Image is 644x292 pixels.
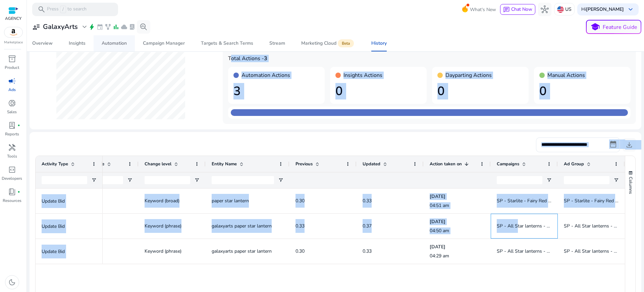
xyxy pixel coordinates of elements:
span: / [60,6,66,13]
h4: Insights Actions [343,72,382,79]
div: Overview [32,41,53,46]
span: 0.30 [296,198,305,204]
button: schoolFeature Guide [586,20,641,34]
div: Campaign Manager [143,41,185,46]
span: Ad Group [564,161,584,167]
span: Entity Name [212,161,237,167]
p: [DATE] [430,193,485,200]
span: family_history [105,24,111,30]
h3: GalaxyArts [43,23,78,31]
p: Marketplace [4,40,23,45]
p: Hi [581,7,624,12]
span: galaxyarts paper star lantern [212,223,272,229]
h1: 0 [335,84,421,98]
p: 04:51 am [430,202,485,209]
span: fiber_manual_record [17,191,20,193]
input: Entity Name Filter Input [212,176,274,184]
span: hub [541,5,549,13]
span: donut_small [8,99,16,107]
span: dark_mode [8,278,16,286]
input: Campaigns Filter Input [497,176,542,184]
p: Update Bid [42,245,97,258]
span: code_blocks [8,166,16,174]
p: Update Bid [42,219,97,233]
input: Ad Group Filter Input [564,176,609,184]
div: Insights [69,41,86,46]
span: campaign [8,77,16,85]
button: hub [538,3,551,16]
span: Change level [145,161,171,167]
b: 3 [264,55,267,62]
span: galaxyarts paper star lantern [212,248,272,254]
span: Activity Type [42,161,68,167]
span: event [97,24,103,30]
span: bolt [89,24,95,30]
span: Keyword (phrase) [145,248,181,254]
p: Ads [8,87,16,93]
h1: 0 [539,84,625,98]
span: 0.33 [363,248,372,254]
span: expand_more [80,23,89,31]
p: Tools [7,153,17,159]
img: us.svg [557,6,564,13]
span: 0.30 [296,248,305,254]
span: handyman [8,143,16,152]
p: Resources [3,198,21,204]
span: Previous [296,161,313,167]
input: Change level Filter Input [145,176,190,184]
button: Open Filter Menu [127,177,132,183]
span: 0.37 [363,223,372,229]
span: Keyword (phrase) [145,223,181,229]
h1: 0 [437,84,523,98]
p: Reports [5,131,19,137]
span: SP - Starlite - Fairy Red - KW - Broad - TP [497,198,587,204]
span: book_4 [8,188,16,196]
span: Campaigns [497,161,519,167]
span: download [625,141,633,149]
button: Open Filter Menu [613,177,619,183]
img: amazon.svg [4,27,22,37]
h4: Dayparting Actions [445,72,492,79]
span: keyboard_arrow_down [627,5,635,13]
span: 0.33 [363,198,372,204]
span: Keyword (broad) [145,198,179,204]
span: search [38,5,46,13]
h4: Manual Actions [547,72,585,79]
span: Action taken on [430,161,462,167]
span: 0.33 [296,223,305,229]
span: What's New [470,4,496,15]
p: Press to search [47,6,87,13]
button: Open Filter Menu [278,177,283,183]
span: Beta [338,39,354,47]
span: lab_profile [129,24,136,30]
span: bar_chart [113,24,119,30]
b: [PERSON_NAME] [586,6,624,12]
span: Columns [628,177,634,194]
button: search_insights [137,20,150,34]
span: user_attributes [32,23,40,31]
p: Update Bid [42,194,97,208]
p: [DATE] [430,244,485,250]
p: 04:50 am [430,227,485,234]
p: US [565,3,572,15]
h1: 3 [233,84,319,98]
button: Open Filter Menu [194,177,200,183]
button: download [623,138,636,152]
p: [DATE] [430,218,485,225]
span: lab_profile [8,121,16,129]
span: paper star lantern [212,198,249,204]
span: SP - All Star lanterns - KW - GalaxyArts - Phrase - TP [497,248,612,254]
div: History [371,41,387,46]
span: search_insights [140,23,148,31]
span: cloud [121,24,127,30]
span: Updated [363,161,380,167]
div: Marketing Cloud [301,41,355,46]
span: SP - All Star lanterns - KW - GalaxyArts - Phrase - TP [497,223,612,229]
p: 04:29 am [430,253,485,259]
h4: Automation Actions [241,72,290,79]
span: chat [503,6,510,13]
span: inventory_2 [8,55,16,63]
span: fiber_manual_record [17,124,20,127]
button: Open Filter Menu [91,177,97,183]
p: Sales [7,109,17,115]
